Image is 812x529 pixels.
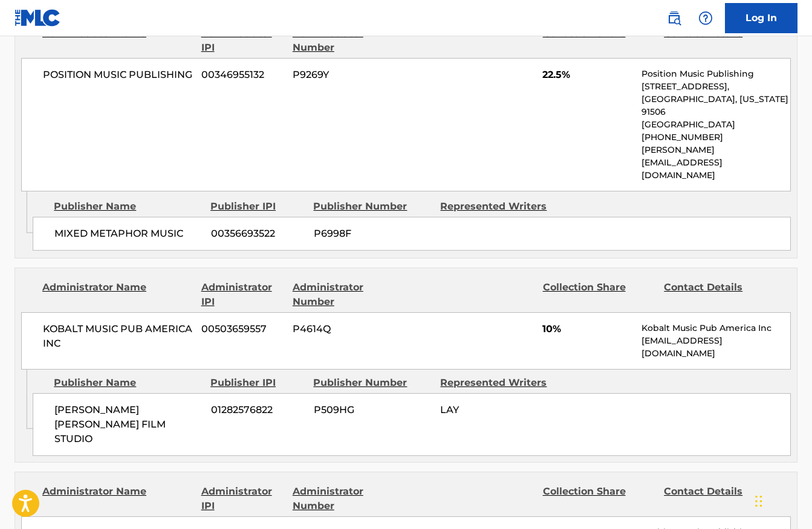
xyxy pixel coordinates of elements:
[542,68,632,82] span: 22.5%
[543,280,655,309] div: Collection Share
[641,93,790,118] p: [GEOGRAPHIC_DATA], [US_STATE] 91506
[201,484,284,513] div: Administrator IPI
[201,68,284,82] span: 00346955132
[201,322,284,336] span: 00503659557
[725,3,797,33] a: Log In
[54,199,201,214] div: Publisher Name
[210,199,304,214] div: Publisher IPI
[664,484,776,513] div: Contact Details
[664,280,776,309] div: Contact Details
[543,484,655,513] div: Collection Share
[641,118,790,131] p: [GEOGRAPHIC_DATA]
[664,26,776,55] div: Contact Details
[43,322,192,351] span: KOBALT MUSIC PUB AMERICA INC
[293,26,405,55] div: Administrator Number
[54,376,201,390] div: Publisher Name
[314,226,432,241] span: P6998F
[42,484,192,513] div: Administrator Name
[542,322,632,336] span: 10%
[755,483,762,519] div: Drag
[293,280,405,309] div: Administrator Number
[201,280,284,309] div: Administrator IPI
[641,131,790,144] p: [PHONE_NUMBER]
[662,6,686,30] a: Public Search
[693,6,718,30] div: Help
[293,484,405,513] div: Administrator Number
[698,11,713,25] img: help
[641,144,790,182] p: [PERSON_NAME][EMAIL_ADDRESS][DOMAIN_NAME]
[42,26,192,55] div: Administrator Name
[440,199,558,214] div: Represented Writers
[641,335,790,360] p: [EMAIL_ADDRESS][DOMAIN_NAME]
[210,376,304,390] div: Publisher IPI
[641,322,790,335] p: Kobalt Music Pub America Inc
[211,226,305,241] span: 00356693522
[440,376,558,390] div: Represented Writers
[440,404,459,415] span: LAY
[313,199,431,214] div: Publisher Number
[15,9,61,27] img: MLC Logo
[667,11,681,25] img: search
[54,403,201,446] span: [PERSON_NAME] [PERSON_NAME] FILM STUDIO
[42,280,192,309] div: Administrator Name
[211,403,305,417] span: 01282576822
[293,322,404,336] span: P4614Q
[314,403,432,417] span: P509HG
[641,68,790,80] p: Position Music Publishing
[752,471,812,529] iframe: Chat Widget
[641,80,790,93] p: [STREET_ADDRESS],
[543,26,655,55] div: Collection Share
[54,226,201,241] span: MIXED METAPHOR MUSIC
[293,68,404,82] span: P9269Y
[313,376,431,390] div: Publisher Number
[43,68,192,82] span: POSITION MUSIC PUBLISHING
[201,26,284,55] div: Administrator IPI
